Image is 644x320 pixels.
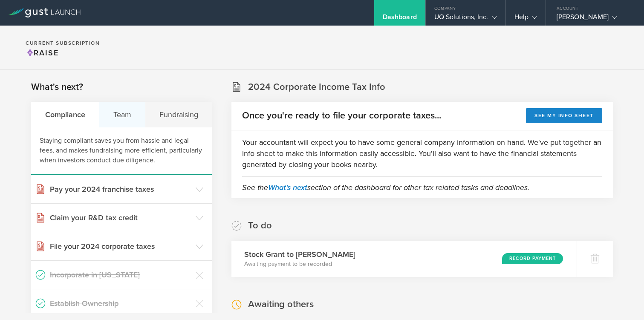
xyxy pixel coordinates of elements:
span: Raise [26,48,59,58]
p: Awaiting payment to be recorded [244,260,355,268]
div: Compliance [31,102,99,127]
div: Record Payment [502,253,563,264]
div: Help [514,13,537,26]
h2: Current Subscription [26,40,100,46]
div: Team [99,102,145,127]
h3: Establish Ownership [50,298,191,309]
button: See my info sheet [526,108,602,123]
h3: File your 2024 corporate taxes [50,241,191,252]
a: What's next [268,183,307,192]
em: See the section of the dashboard for other tax related tasks and deadlines. [242,183,529,192]
div: UQ Solutions, Inc. [434,13,497,26]
p: Your accountant will expect you to have some general company information on hand. We've put toget... [242,137,602,170]
h2: What's next? [31,81,83,93]
div: Staying compliant saves you from hassle and legal fees, and makes fundraising more efficient, par... [31,127,212,175]
h3: Incorporate in [US_STATE] [50,269,191,280]
h2: Awaiting others [248,298,314,311]
div: Stock Grant to [PERSON_NAME]Awaiting payment to be recordedRecord Payment [231,241,577,277]
h3: Claim your R&D tax credit [50,212,191,223]
h2: To do [248,219,272,232]
div: Fundraising [145,102,212,127]
div: [PERSON_NAME] [557,13,629,26]
div: Dashboard [383,13,417,26]
h2: Once you're ready to file your corporate taxes... [242,110,441,122]
h2: 2024 Corporate Income Tax Info [248,81,385,93]
h3: Pay your 2024 franchise taxes [50,184,191,195]
h3: Stock Grant to [PERSON_NAME] [244,249,355,260]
